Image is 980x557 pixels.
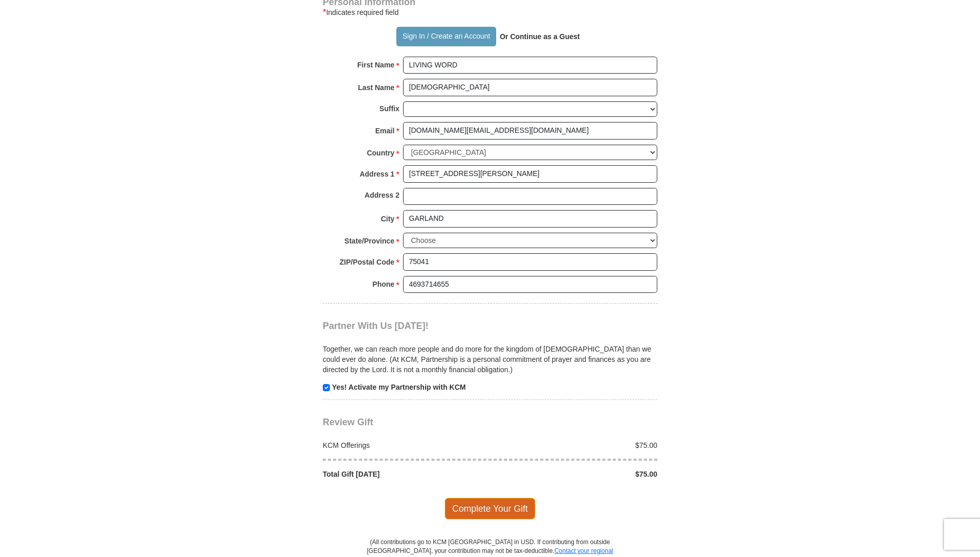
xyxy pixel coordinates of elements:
strong: Yes! Activate my Partnership with KCM [332,383,466,391]
strong: City [381,212,394,226]
strong: Or Continue as a Guest [500,32,580,41]
strong: Country [367,146,395,160]
strong: ZIP/Postal Code [340,255,395,269]
strong: Last Name [358,80,395,95]
div: KCM Offerings [318,440,491,450]
strong: Address 2 [364,188,399,202]
span: Review Gift [323,417,373,427]
p: Together, we can reach more people and do more for the kingdom of [DEMOGRAPHIC_DATA] than we coul... [323,344,657,375]
div: Total Gift [DATE] [318,469,491,479]
strong: Address 1 [360,167,395,181]
strong: State/Province [344,234,394,248]
div: $75.00 [490,469,663,479]
div: Indicates required field [323,6,657,19]
strong: First Name [357,58,394,72]
span: Partner With Us [DATE]! [323,321,429,331]
strong: Phone [373,277,395,291]
span: Complete Your Gift [445,498,536,519]
strong: Email [375,124,394,138]
strong: Suffix [379,101,399,116]
div: $75.00 [490,440,663,450]
button: Sign In / Create an Account [396,27,496,46]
